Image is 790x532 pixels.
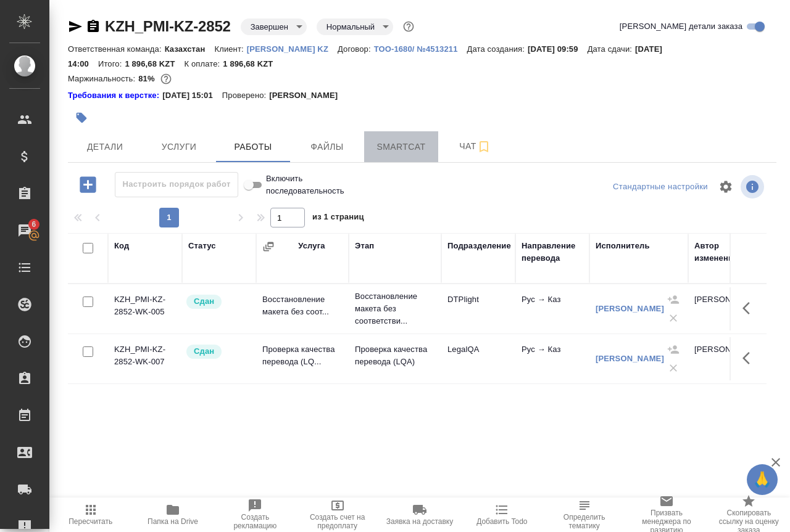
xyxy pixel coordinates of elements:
td: KZH_PMI-KZ-2852-WK-005 [108,287,182,330]
p: ТОО-1680/ №4513211 [374,44,467,54]
p: Договор: [338,44,374,54]
span: Заявка на доставку [386,517,453,526]
button: Скопировать ссылку [86,19,101,34]
svg: Подписаться [476,139,491,154]
p: 81% [138,74,157,83]
td: Проверка качества перевода (LQ... [256,337,349,380]
span: Детали [75,139,135,155]
p: Проверка качества перевода (LQA) [355,343,435,368]
div: Завершен [317,18,393,35]
button: Сгруппировать [262,240,275,253]
span: [PERSON_NAME] детали заказа [620,20,742,33]
button: Определить тематику [543,497,625,532]
div: Менеджер проверил работу исполнителя, передает ее на следующий этап [185,343,250,360]
span: из 1 страниц [312,210,364,227]
p: Проверено: [222,89,270,102]
td: LegalQA [441,337,515,380]
a: [PERSON_NAME] [596,354,664,363]
p: Маржинальность: [68,74,138,83]
span: 6 [24,218,43,231]
p: Дата создания: [467,44,528,54]
span: Добавить Todo [476,517,527,526]
button: 47.80 RUB; [158,71,174,87]
td: KZH_PMI-KZ-2852-WK-007 [108,337,182,380]
div: Статус [188,240,216,252]
td: [PERSON_NAME] [688,337,762,380]
div: Нажми, чтобы открыть папку с инструкцией [68,89,162,102]
p: [DATE] 09:59 [528,44,588,54]
button: Доп статусы указывают на важность/срочность заказа [401,18,417,35]
button: Добавить Todo [461,497,543,532]
a: KZH_PMI-KZ-2852 [105,18,231,35]
button: Создать счет на предоплату [296,497,378,532]
span: Услуги [149,139,209,155]
td: Рус → Каз [515,337,589,380]
span: Пересчитать [69,517,112,526]
td: Восстановление макета без соот... [256,287,349,330]
div: split button [610,178,711,197]
button: Здесь прячутся важные кнопки [735,293,765,323]
div: Услуга [298,240,325,252]
a: [PERSON_NAME] KZ [247,43,338,54]
span: Создать рекламацию [222,513,289,530]
a: ТОО-1680/ №4513211 [374,43,467,54]
p: Клиент: [214,44,246,54]
td: DTPlight [441,287,515,330]
button: Нормальный [323,22,378,32]
a: Требования к верстке: [68,89,162,102]
p: [DATE] 15:01 [162,89,222,102]
div: Исполнитель [596,240,650,252]
p: 1 896,68 KZT [125,59,184,68]
button: Добавить работу [71,172,105,197]
div: Подразделение [447,240,511,252]
p: [PERSON_NAME] [269,89,347,102]
button: Призвать менеджера по развитию [625,497,707,532]
a: [PERSON_NAME] [596,304,664,313]
p: Восстановление макета без соответстви... [355,290,435,327]
p: Итого: [98,59,125,68]
div: Код [114,240,129,252]
td: Рус → Каз [515,287,589,330]
p: Казахстан [165,44,215,54]
p: Ответственная команда: [68,44,165,54]
p: 1 896,68 KZT [223,59,282,68]
div: Автор изменения [694,240,756,264]
td: [PERSON_NAME] [688,287,762,330]
span: Включить последовательность [266,173,344,197]
span: Чат [446,139,505,154]
p: Дата сдачи: [588,44,635,54]
div: Менеджер проверил работу исполнителя, передает ее на следующий этап [185,293,250,310]
span: Файлы [297,139,357,155]
button: Создать рекламацию [214,497,296,532]
div: Направление перевода [522,240,583,264]
button: Скопировать ссылку для ЯМессенджера [68,19,83,34]
p: [PERSON_NAME] KZ [247,44,338,54]
p: Сдан [194,295,214,308]
button: Добавить тэг [68,104,95,131]
span: Работы [223,139,283,155]
button: Пересчитать [49,497,131,532]
span: Создать счет на предоплату [304,513,371,530]
span: Папка на Drive [148,517,198,526]
button: 🙏 [747,464,778,495]
p: К оплате: [185,59,223,68]
button: Папка на Drive [131,497,214,532]
a: 6 [3,215,46,246]
button: Заявка на доставку [378,497,460,532]
div: Этап [355,240,374,252]
div: Завершен [241,18,307,35]
button: Здесь прячутся важные кнопки [735,343,765,373]
span: 🙏 [752,467,773,493]
span: Посмотреть информацию [741,175,767,198]
span: Smartcat [372,139,431,155]
button: Завершен [247,22,292,32]
p: Сдан [194,345,214,358]
span: Определить тематику [551,513,618,530]
span: Настроить таблицу [711,172,741,202]
button: Скопировать ссылку на оценку заказа [708,497,790,532]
